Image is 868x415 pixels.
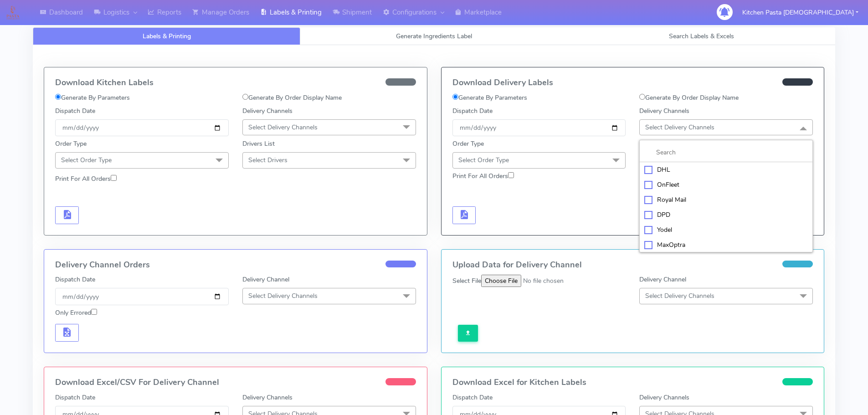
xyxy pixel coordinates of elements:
[61,156,112,164] span: Select Order Type
[242,94,248,100] input: Generate By Order Display Name
[242,393,293,402] label: Delivery Channels
[55,78,416,87] h4: Download Kitchen Labels
[735,3,865,22] button: Kitchen Pasta [DEMOGRAPHIC_DATA]
[644,210,808,220] div: DPD
[644,165,808,174] div: DHL
[242,275,289,284] label: Delivery Channel
[639,393,689,402] label: Delivery Channels
[452,106,493,116] label: Dispatch Date
[55,93,130,102] label: Generate By Parameters
[639,93,739,102] label: Generate By Order Display Name
[645,123,714,132] span: Select Delivery Channels
[111,175,117,181] input: Print For All Orders
[452,276,481,286] label: Select File
[55,308,97,318] label: Only Errored
[248,123,318,132] span: Select Delivery Channels
[644,225,808,235] div: Yodel
[242,93,342,102] label: Generate By Order Display Name
[452,261,813,270] h4: Upload Data for Delivery Channel
[644,148,808,157] input: multiselect-search
[55,94,61,100] input: Generate By Parameters
[458,156,509,164] span: Select Order Type
[452,171,514,181] label: Print For All Orders
[55,393,95,402] label: Dispatch Date
[396,32,472,41] span: Generate Ingredients Label
[452,378,813,387] h4: Download Excel for Kitchen Labels
[242,139,275,149] label: Drivers List
[452,93,527,102] label: Generate By Parameters
[91,309,97,315] input: Only Errored
[639,94,645,100] input: Generate By Order Display Name
[508,172,514,178] input: Print For All Orders
[55,139,87,149] label: Order Type
[644,195,808,205] div: Royal Mail
[55,261,416,270] h4: Delivery Channel Orders
[248,156,288,164] span: Select Drivers
[248,292,318,300] span: Select Delivery Channels
[644,180,808,190] div: OnFleet
[452,94,458,100] input: Generate By Parameters
[55,174,117,184] label: Print For All Orders
[33,27,835,45] ul: Tabs
[452,139,484,149] label: Order Type
[143,32,191,41] span: Labels & Printing
[645,292,714,300] span: Select Delivery Channels
[452,393,493,402] label: Dispatch Date
[644,240,808,250] div: MaxOptra
[242,106,293,116] label: Delivery Channels
[55,106,95,116] label: Dispatch Date
[639,106,689,116] label: Delivery Channels
[55,275,95,284] label: Dispatch Date
[452,78,813,87] h4: Download Delivery Labels
[669,32,734,41] span: Search Labels & Excels
[55,378,416,387] h4: Download Excel/CSV For Delivery Channel
[639,275,686,284] label: Delivery Channel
